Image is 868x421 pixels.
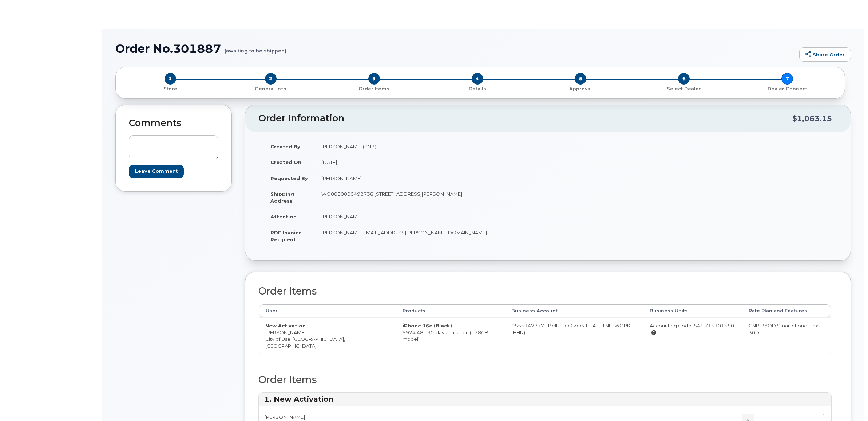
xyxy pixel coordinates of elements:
[270,214,297,219] strong: Attention
[742,317,831,354] td: GNB BYOD Smartphone Flex 30D
[678,73,690,85] span: 6
[270,175,308,181] strong: Requested By
[222,86,320,92] p: General Info
[532,86,629,92] p: Approval
[270,230,302,242] strong: PDF Invoice Recipient
[315,225,543,247] td: [PERSON_NAME][EMAIL_ADDRESS][PERSON_NAME][DOMAIN_NAME]
[650,322,736,336] div: Accounting Code: 546.715101550
[129,118,218,128] h2: Comments
[325,86,423,92] p: Order Items
[258,374,832,385] h2: Order Items
[165,73,176,85] span: 1
[529,85,632,92] a: 5 Approval
[225,42,286,54] small: (awaiting to be shipped)
[505,317,643,354] td: 0555147777 - Bell - HORIZON HEALTH NETWORK (HHN)
[124,86,216,92] p: Store
[643,304,742,317] th: Business Units
[799,47,851,62] a: Share Order
[792,112,832,125] div: $1,063.15
[129,165,184,178] input: Leave Comment
[265,73,277,85] span: 2
[575,73,586,85] span: 5
[259,304,396,317] th: User
[632,85,736,92] a: 6 Select Dealer
[368,73,380,85] span: 3
[396,304,505,317] th: Products
[122,85,219,92] a: 1 Store
[315,139,543,155] td: [PERSON_NAME] (SNB)
[635,86,733,92] p: Select Dealer
[426,85,529,92] a: 4 Details
[264,395,333,404] strong: 1. New Activation
[315,170,543,186] td: [PERSON_NAME]
[315,154,543,170] td: [DATE]
[270,191,294,204] strong: Shipping Address
[259,317,396,354] td: [PERSON_NAME] City of Use: [GEOGRAPHIC_DATA], [GEOGRAPHIC_DATA]
[115,42,796,55] h1: Order No.301887
[270,144,300,149] strong: Created By
[505,304,643,317] th: Business Account
[258,286,832,297] h2: Order Items
[315,186,543,208] td: WO0000000492738 [STREET_ADDRESS][PERSON_NAME]
[219,85,322,92] a: 2 General Info
[322,85,426,92] a: 3 Order Items
[258,113,792,124] h2: Order Information
[396,317,505,354] td: $924.48 - 30-day activation (128GB model)
[315,208,543,225] td: [PERSON_NAME]
[429,86,526,92] p: Details
[472,73,483,85] span: 4
[265,323,306,328] strong: New Activation
[742,304,831,317] th: Rate Plan and Features
[403,323,452,328] strong: iPhone 16e (Black)
[270,159,301,165] strong: Created On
